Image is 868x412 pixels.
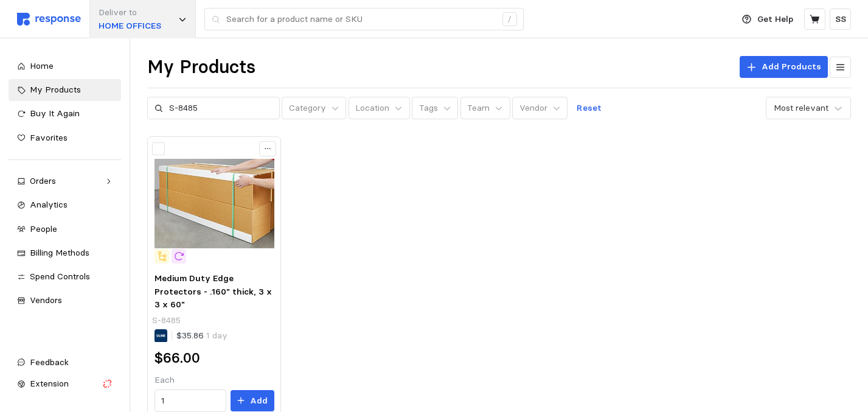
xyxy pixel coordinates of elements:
[30,378,69,389] span: Extension
[30,60,54,71] span: Home
[9,218,121,240] a: People
[355,102,389,115] p: Location
[30,175,100,188] div: Orders
[231,390,274,412] button: Add
[9,194,121,216] a: Analytics
[9,290,121,312] a: Vendors
[349,97,410,120] button: Location
[577,102,602,115] p: Reset
[774,102,828,114] div: Most relevant
[30,223,57,234] span: People
[830,9,851,30] button: SS
[519,102,547,115] p: Vendor
[512,97,568,120] button: Vendor
[762,60,821,74] p: Add Products
[9,79,121,101] a: My Products
[9,127,121,149] a: Favorites
[30,271,90,282] span: Spend Controls
[30,132,68,143] span: Favorites
[169,97,273,119] input: Search
[502,12,517,27] div: /
[30,199,68,210] span: Analytics
[155,273,272,310] span: Medium Duty Edge Protectors - .160" thick, 3 x 3 x 60"
[467,102,490,115] p: Team
[176,329,227,343] p: $35.86
[9,266,121,288] a: Spend Controls
[30,357,69,368] span: Feedback
[9,103,121,125] a: Buy It Again
[250,394,268,408] p: Add
[9,352,121,374] button: Feedback
[9,55,121,77] a: Home
[9,373,121,395] button: Extension
[412,97,458,120] button: Tags
[204,330,227,341] span: 1 day
[30,84,81,95] span: My Products
[30,295,62,306] span: Vendors
[289,102,326,115] p: Category
[740,56,828,78] button: Add Products
[460,97,510,120] button: Team
[30,247,89,258] span: Billing Methods
[570,97,609,120] button: Reset
[835,13,846,26] p: SS
[419,102,438,115] p: Tags
[226,9,496,30] input: Search for a product name or SKU
[282,97,346,120] button: Category
[155,144,274,264] img: S-8485
[99,19,161,33] p: HOME OFFICES
[152,314,181,327] p: S-8485
[155,374,274,387] p: Each
[9,170,121,192] a: Orders
[147,55,255,79] h1: My Products
[9,242,121,264] a: Billing Methods
[155,349,200,368] h2: $66.00
[99,6,161,19] p: Deliver to
[17,13,81,26] img: svg%3e
[161,390,219,412] input: Qty
[735,8,800,31] button: Get Help
[30,108,80,119] span: Buy It Again
[757,13,793,26] p: Get Help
